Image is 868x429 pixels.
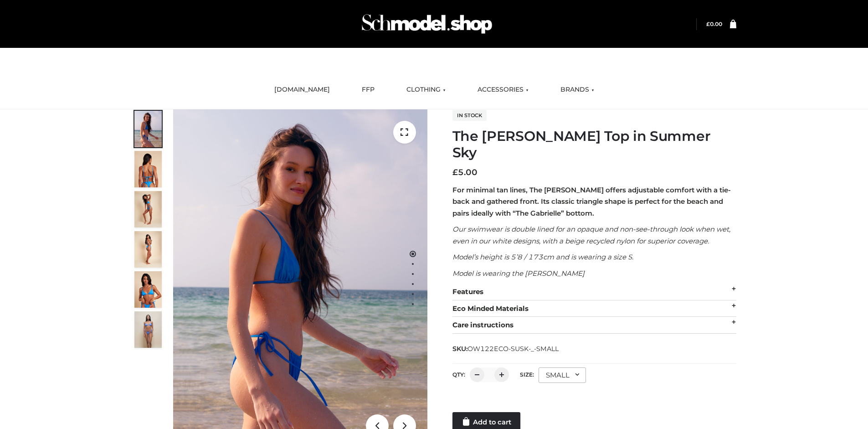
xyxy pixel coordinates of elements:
[452,269,585,278] em: Model is wearing the [PERSON_NAME]
[134,231,162,268] img: 3.Alex-top_CN-1-1-2.jpg
[134,151,162,187] img: 5.Alex-top_CN-1-1_1-1.jpg
[706,21,710,27] span: £
[134,111,162,147] img: 1.Alex-top_SS-1_4464b1e7-c2c9-4e4b-a62c-58381cd673c0-1.jpg
[452,110,487,121] span: In stock
[452,225,730,245] em: Our swimwear is double lined for an opaque and non-see-through look when wet, even in our white d...
[706,21,722,27] a: £0.00
[267,80,337,100] a: [DOMAIN_NAME]
[452,128,736,161] h1: The [PERSON_NAME] Top in Summer Sky
[452,167,458,177] span: £
[452,167,478,177] bdi: 5.00
[452,343,560,354] span: SKU:
[359,6,495,42] img: Schmodel Admin 964
[452,371,465,378] label: QTY:
[452,284,736,300] div: Features
[520,371,534,378] label: Size:
[400,80,452,100] a: CLOTHING
[467,345,559,353] span: OW122ECO-SUSK-_-SMALL
[554,80,601,100] a: BRANDS
[452,253,633,261] em: Model’s height is 5’8 / 173cm and is wearing a size S.
[134,271,162,308] img: 2.Alex-top_CN-1-1-2.jpg
[471,80,535,100] a: ACCESSORIES
[706,21,722,27] bdi: 0.00
[452,317,736,334] div: Care instructions
[134,191,162,227] img: 4.Alex-top_CN-1-1-2.jpg
[539,367,586,383] div: SMALL
[134,311,162,348] img: SSVC.jpg
[452,300,736,317] div: Eco Minded Materials
[355,80,381,100] a: FFP
[452,186,731,217] strong: For minimal tan lines, The [PERSON_NAME] offers adjustable comfort with a tie-back and gathered f...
